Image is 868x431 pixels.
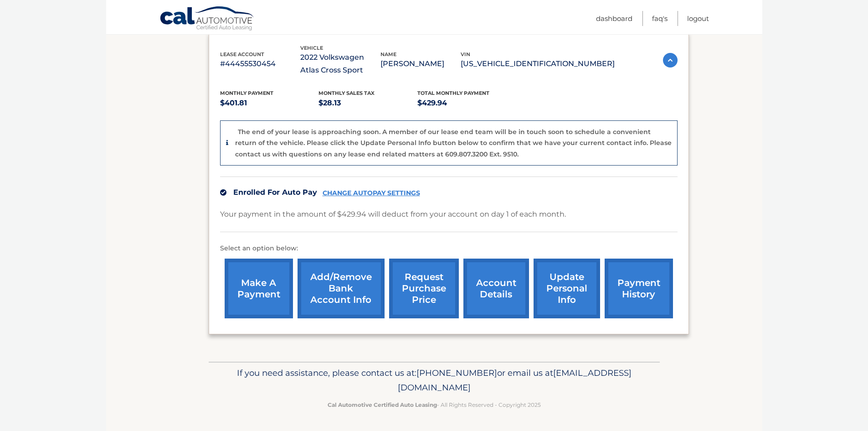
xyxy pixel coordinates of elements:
[328,401,437,408] strong: Cal Automotive Certified Auto Leasing
[220,90,273,96] span: Monthly Payment
[220,243,678,254] p: Select an option below:
[220,189,226,196] img: check.svg
[652,11,668,26] a: FAQ's
[159,6,255,32] a: Cal Automotive
[398,368,632,393] span: [EMAIL_ADDRESS][DOMAIN_NAME]
[220,97,319,109] p: $401.81
[687,11,709,26] a: Logout
[461,51,470,57] span: vin
[300,51,380,77] p: 2022 Volkswagen Atlas Cross Sport
[380,57,461,70] p: [PERSON_NAME]
[416,368,497,378] span: [PHONE_NUMBER]
[235,128,672,158] p: The end of your lease is approaching soon. A member of our lease end team will be in touch soon t...
[534,259,600,318] a: update personal info
[380,51,396,57] span: name
[596,11,632,26] a: Dashboard
[220,51,264,57] span: lease account
[225,259,293,318] a: make a payment
[605,259,673,318] a: payment history
[220,57,300,70] p: #44455530454
[463,259,529,318] a: account details
[215,366,654,395] p: If you need assistance, please contact us at: or email us at
[417,97,516,109] p: $429.94
[389,259,459,318] a: request purchase price
[300,45,323,51] span: vehicle
[417,90,489,96] span: Total Monthly Payment
[323,189,420,197] a: CHANGE AUTOPAY SETTINGS
[215,400,654,410] p: - All Rights Reserved - Copyright 2025
[220,208,566,221] p: Your payment in the amount of $429.94 will deduct from your account on day 1 of each month.
[461,57,615,70] p: [US_VEHICLE_IDENTIFICATION_NUMBER]
[318,97,417,109] p: $28.13
[233,188,317,197] span: Enrolled For Auto Pay
[298,259,385,318] a: Add/Remove bank account info
[318,90,375,96] span: Monthly sales Tax
[663,53,678,68] img: accordion-active.svg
